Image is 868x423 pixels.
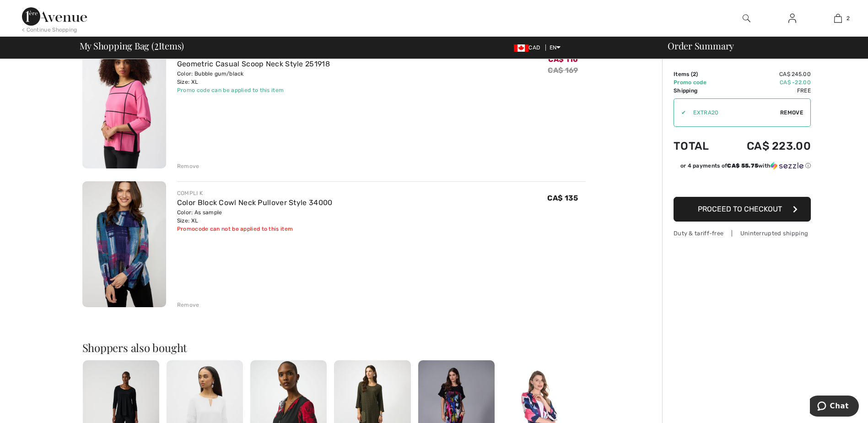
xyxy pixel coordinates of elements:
[550,44,561,51] span: EN
[674,78,722,87] td: Promo code
[846,14,850,22] span: 2
[815,13,860,24] a: 2
[80,41,184,50] span: My Shopping Bag ( Items)
[780,108,803,117] span: Remove
[674,197,811,222] button: Proceed to Checkout
[674,162,811,173] div: or 4 payments ofCA$ 55.75withSezzle Click to learn more about Sezzle
[686,99,780,126] input: Promo code
[177,198,333,207] a: Color Block Cowl Neck Pullover Style 34000
[514,44,528,52] img: Canadian Dollar
[82,43,166,168] img: Geometric Casual Scoop Neck Style 251918
[810,396,859,418] iframe: Opens a widget where you can chat to one of our agents
[82,342,586,353] h2: Shoppers also bought
[548,55,578,64] span: CA$ 110
[674,70,722,78] td: Items ( )
[722,78,811,87] td: CA$ -22.00
[834,13,842,24] img: My Bag
[674,108,686,117] div: ✔
[514,44,544,51] span: CAD
[547,194,578,202] span: CA$ 135
[154,39,159,51] span: 2
[722,70,811,78] td: CA$ 245.00
[771,162,803,170] img: Sezzle
[743,13,750,24] img: search the website
[727,163,758,169] span: CA$ 55.75
[680,162,811,170] div: or 4 payments of with
[698,205,782,213] span: Proceed to Checkout
[657,41,863,50] div: Order Summary
[22,26,77,34] div: < Continue Shopping
[674,229,811,238] div: Duty & tariff-free | Uninterrupted shipping
[177,208,333,225] div: Color: As sample Size: XL
[548,66,578,75] s: CA$ 169
[22,7,87,26] img: 1ère Avenue
[788,13,796,24] img: My Info
[177,60,330,68] a: Geometric Casual Scoop Neck Style 251918
[722,87,811,95] td: Free
[674,173,811,194] iframe: PayPal-paypal
[722,130,811,162] td: CA$ 223.00
[177,70,330,86] div: Color: Bubble gum/black Size: XL
[177,301,199,309] div: Remove
[177,225,333,233] div: Promocode can not be applied to this item
[82,181,166,307] img: Color Block Cowl Neck Pullover Style 34000
[177,86,330,94] div: Promo code can be applied to this item
[177,189,333,197] div: COMPLI K
[674,130,722,162] td: Total
[177,162,199,170] div: Remove
[781,13,803,24] a: Sign In
[693,71,696,77] span: 2
[674,87,722,95] td: Shipping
